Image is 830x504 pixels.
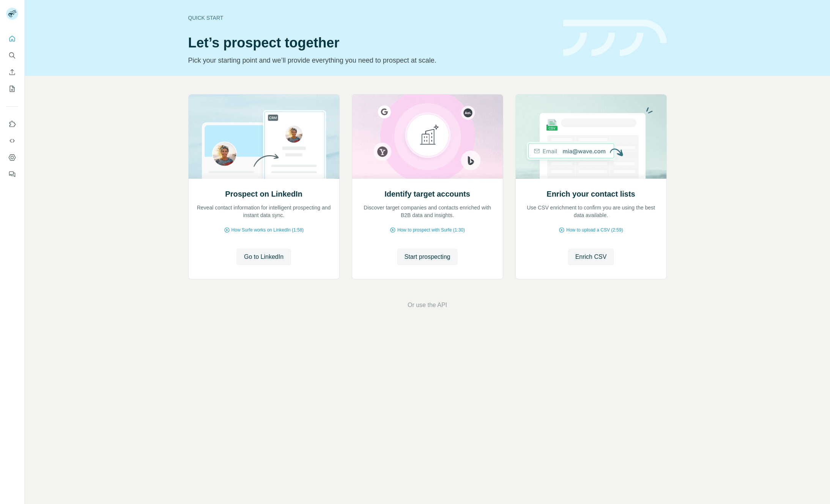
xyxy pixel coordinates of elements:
[523,204,659,219] p: Use CSV enrichment to confirm you are using the best data available.
[352,94,503,179] img: Identify target accounts
[188,94,340,179] img: Prospect on LinkedIn
[6,49,18,62] button: Search
[405,252,450,261] span: Start prospecting
[6,151,18,164] button: Dashboard
[6,117,18,131] button: Use Surfe on LinkedIn
[575,252,607,261] span: Enrich CSV
[6,167,18,181] button: Feedback
[563,20,667,57] img: banner
[515,94,667,179] img: Enrich your contact lists
[360,204,495,219] p: Discover target companies and contacts enriched with B2B data and insights.
[244,252,283,261] span: Go to LinkedIn
[6,82,18,96] button: My lists
[6,32,18,46] button: Quick start
[397,227,465,233] span: How to prospect with Surfe (1:30)
[408,301,447,310] button: Or use the API
[397,249,458,265] button: Start prospecting
[188,55,554,66] p: Pick your starting point and we’ll provide everything you need to prospect at scale.
[232,227,304,233] span: How Surfe works on LinkedIn (1:58)
[196,204,332,219] p: Reveal contact information for intelligent prospecting and instant data sync.
[236,249,291,265] button: Go to LinkedIn
[547,189,635,199] h2: Enrich your contact lists
[188,35,554,50] h1: Let’s prospect together
[188,14,554,22] div: Quick start
[384,189,470,199] h2: Identify target accounts
[566,227,623,233] span: How to upload a CSV (2:59)
[6,134,18,148] button: Use Surfe API
[225,189,302,199] h2: Prospect on LinkedIn
[6,65,18,79] button: Enrich CSV
[568,249,614,265] button: Enrich CSV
